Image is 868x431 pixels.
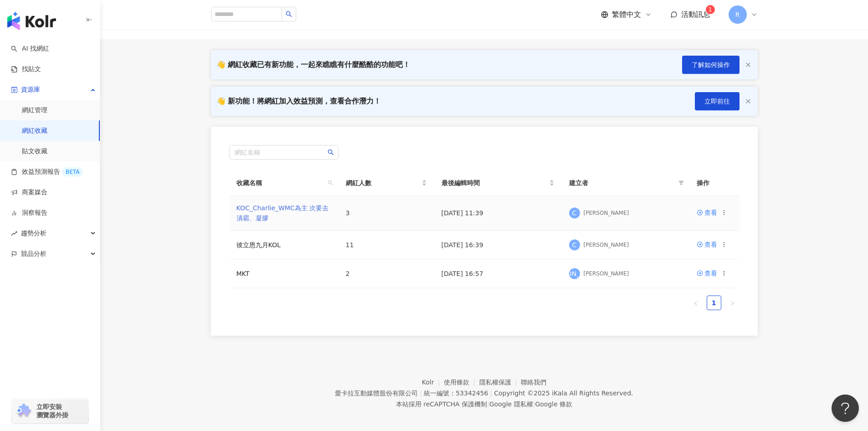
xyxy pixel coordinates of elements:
span: 網紅人數 [346,178,420,188]
iframe: Help Scout Beacon - Open [832,395,859,422]
a: 網紅管理 [22,106,47,115]
li: 1 [707,296,721,310]
span: search [328,180,333,186]
a: Google 條款 [535,400,572,408]
div: [PERSON_NAME] [584,241,629,249]
a: 商案媒合 [11,188,47,197]
div: 統一編號：53342456 [424,389,488,397]
span: search [328,149,334,156]
td: [DATE] 16:39 [434,231,562,260]
a: iKala [552,389,567,397]
a: 1 [707,296,721,310]
div: 👋 網紅收藏已有新功能，一起來瞧瞧有什麼酷酷的功能吧！ [216,60,411,70]
span: search [286,11,292,17]
span: | [490,389,492,397]
span: 立即前往 [704,98,730,105]
span: filter [678,180,684,186]
a: Google 隱私權 [489,400,533,408]
span: filter [677,176,686,190]
li: Next Page [725,296,740,310]
div: 愛卡拉互動媒體股份有限公司 [335,389,418,397]
div: 👋 新功能！將網紅加入效益預測，查看合作潛力！ [216,96,381,106]
button: left [688,296,703,310]
span: | [487,400,489,408]
td: [DATE] 11:39 [434,196,562,231]
a: MKT [236,270,250,277]
span: 活動訊息 [681,10,710,19]
div: Copyright © 2025 All Rights Reserved. [494,389,633,397]
a: KOC_Charlie_WMC為主 次要去漬霸、凝膠 [236,204,329,222]
span: R [735,10,740,20]
div: 查看 [704,268,717,278]
a: 查看 [697,268,717,278]
div: 查看 [704,239,717,249]
span: 3 [346,209,350,217]
th: 最後編輯時間 [434,171,562,196]
div: 查看 [704,208,717,218]
a: Kolr [422,379,444,386]
span: | [420,389,422,397]
span: 趨勢分析 [21,223,46,244]
span: 資源庫 [21,79,40,100]
a: 查看 [697,208,717,218]
a: 聯絡我們 [521,379,546,386]
img: chrome extension [15,404,32,418]
span: left [693,301,699,306]
a: searchAI 找網紅 [11,44,49,53]
a: 洞察報告 [11,208,47,218]
th: 網紅人數 [339,171,434,196]
span: right [729,301,735,306]
span: 11 [346,241,354,249]
span: 最後編輯時間 [442,178,547,188]
span: C [572,208,577,218]
span: 立即安裝 瀏覽器外掛 [36,403,68,419]
span: search [326,176,335,190]
a: 找貼文 [11,65,41,74]
a: 效益預測報告BETA [11,167,83,177]
a: 使用條款 [444,379,479,386]
span: C [572,240,577,250]
a: 查看 [697,239,717,249]
span: 競品分析 [21,244,46,264]
img: logo [7,12,56,30]
span: rise [11,230,17,237]
span: 建立者 [569,178,675,188]
span: 1 [709,6,712,13]
th: 操作 [689,171,740,196]
span: [PERSON_NAME] [548,269,601,279]
td: [DATE] 16:57 [434,260,562,288]
span: | [533,400,535,408]
span: 繁體中文 [612,10,641,20]
button: 了解如何操作 [682,56,740,74]
div: [PERSON_NAME] [584,270,629,278]
a: 彼立恩九月KOL [236,241,281,249]
a: 隱私權保護 [479,379,521,386]
div: [PERSON_NAME] [584,209,629,217]
span: 了解如何操作 [692,61,730,68]
li: Previous Page [688,296,703,310]
a: chrome extension立即安裝 瀏覽器外掛 [12,399,88,423]
a: 網紅收藏 [22,126,47,135]
button: 立即前往 [695,92,740,110]
span: 收藏名稱 [236,178,324,188]
button: right [725,296,740,310]
span: 2 [346,270,350,277]
span: 本站採用 reCAPTCHA 保護機制 [396,399,572,410]
a: 貼文收藏 [22,147,47,156]
sup: 1 [706,5,715,14]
